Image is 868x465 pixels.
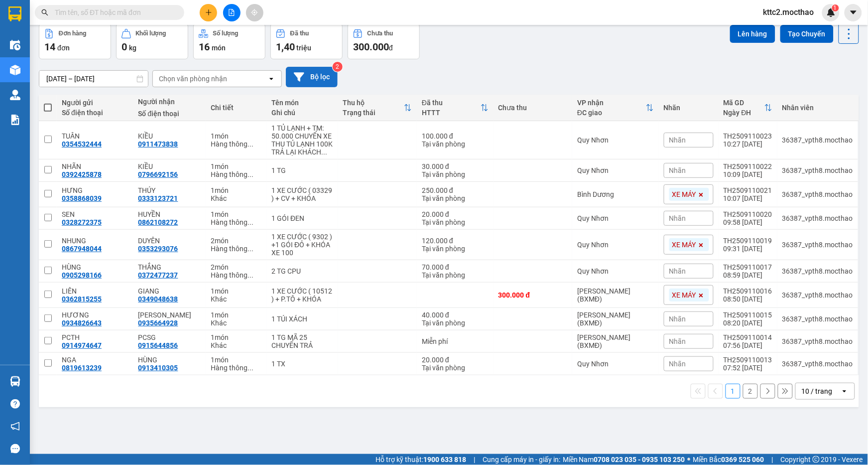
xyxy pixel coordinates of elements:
div: 0935664928 [138,319,178,327]
div: 1 GÓI ĐEN [271,214,333,222]
th: Toggle SortBy [572,95,659,121]
button: Chưa thu300.000đ [348,23,420,59]
span: 1,40 [276,41,295,53]
button: Đã thu1,40 triệu [270,23,343,59]
div: 0905298166 [62,271,102,279]
button: plus [200,4,217,21]
div: Quy Nhơn [577,241,654,249]
div: TH2509110017 [724,263,772,271]
div: 0914974647 [62,341,102,349]
button: caret-down [845,4,862,21]
div: Khác [211,295,261,303]
span: ... [248,245,253,253]
div: 1 XE CƯỚC ( 9302 ) +1 GÓI ĐỎ + KHÓA [271,233,333,249]
div: Quy Nhơn [577,166,654,174]
div: KIỀU [138,162,201,170]
div: 36387_vpth8.mocthao [782,315,853,323]
div: HÙNG [138,356,201,364]
div: THU TỦ LẠNH 100K TRẢ LẠI KHÁCH 50K [271,140,333,156]
span: kttc2.mocthao [755,6,822,18]
div: Hàng thông thường [211,170,261,178]
div: 1 TX [271,360,333,368]
div: THẮNG [138,263,201,271]
span: ... [248,364,253,372]
span: copyright [813,456,820,463]
div: Đơn hàng [59,30,86,37]
span: ... [248,170,253,178]
div: SEN [62,210,128,218]
div: XE 100 [271,249,333,257]
div: Tại văn phòng [422,364,489,372]
div: 1 món [211,132,261,140]
div: Người nhận [138,98,201,106]
div: Khác [211,194,261,202]
div: NHUNG [62,237,128,245]
input: Select a date range. [39,71,148,87]
div: DUYÊN [138,237,201,245]
strong: 0708 023 035 - 0935 103 250 [594,456,685,464]
div: HTTT [422,109,481,117]
div: 300.000 đ [498,291,568,299]
img: warehouse-icon [10,90,20,100]
img: icon-new-feature [827,8,836,17]
div: 08:59 [DATE] [724,271,772,279]
span: Cung cấp máy in - giấy in: [483,454,560,465]
div: Quy Nhơn [577,360,654,368]
div: Quy Nhơn [577,136,654,144]
div: 0862108272 [138,218,178,226]
div: Khác [211,319,261,327]
span: plus [205,9,212,16]
img: warehouse-icon [10,40,20,50]
span: Nhãn [669,360,686,368]
div: PCTH [62,333,128,341]
span: Nhãn [669,315,686,323]
button: Đơn hàng14đơn [39,23,111,59]
span: ... [248,140,253,148]
div: Tại văn phòng [422,194,489,202]
div: Hàng thông thường [211,271,261,279]
div: Số điện thoại [62,109,128,117]
div: 07:56 [DATE] [724,341,772,349]
div: Khối lượng [136,30,166,37]
span: Nhãn [669,267,686,275]
div: 36387_vpth8.mocthao [782,190,853,198]
div: Tại văn phòng [422,245,489,253]
button: Khối lượng0kg [116,23,188,59]
div: 20.000 đ [422,356,489,364]
div: Trạng thái [343,109,404,117]
div: Ghi chú [271,109,333,117]
span: đ [389,44,393,52]
div: [PERSON_NAME] (BXMĐ) [577,333,654,349]
div: TH2509110016 [724,287,772,295]
div: 1 TG MÃ 25 CHUYỂN TRẢ [271,333,333,349]
span: caret-down [849,8,858,17]
svg: open [841,387,849,395]
div: Tên món [271,99,333,107]
div: Chưa thu [498,104,568,112]
div: TUÂN [62,132,128,140]
span: 14 [44,41,55,53]
span: đơn [57,44,70,52]
div: 36387_vpth8.mocthao [782,337,853,345]
span: Miền Bắc [693,454,764,465]
div: TH2509110021 [724,186,772,194]
span: 0 [122,41,127,53]
div: 36387_vpth8.mocthao [782,136,853,144]
div: Hàng thông thường [211,140,261,148]
img: logo-vxr [8,6,21,21]
div: 07:52 [DATE] [724,364,772,372]
span: Nhãn [669,166,686,174]
div: TH2509110022 [724,162,772,170]
div: 0915644856 [138,341,178,349]
div: 0358868039 [62,194,102,202]
div: Quy Nhơn [577,267,654,275]
span: Hỗ trợ kỹ thuật: [375,454,466,465]
div: NHÃN [62,162,128,170]
div: 0867948044 [62,245,102,253]
div: GIA BẢO [138,311,201,319]
div: Tại văn phòng [422,140,489,148]
span: ... [248,218,253,226]
span: ... [248,271,253,279]
div: 0353293076 [138,245,178,253]
div: 1 TỦ LẠNH + TM: 50.000 CHUYỂN XE [271,124,333,140]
